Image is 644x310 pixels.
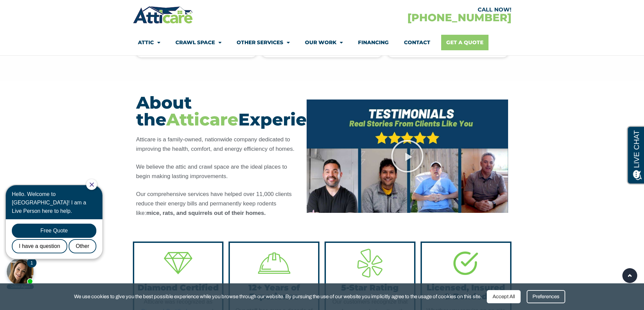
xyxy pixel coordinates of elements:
p: We believe the attic and crawl space are the ideal places to begin making lasting improvements. [136,162,300,181]
h3: About the Experience [136,94,300,128]
iframe: Chat Invitation [3,178,112,290]
div: Accept All [487,290,521,303]
strong: mice, rats, and squirrels out of their homes. [146,210,266,216]
nav: Menu [138,35,506,50]
a: Contact [404,35,430,50]
a: Crawl Space [175,35,221,50]
span: We use cookies to give you the best possible experience while you browse through our website. By ... [74,292,482,301]
span: Atticare [166,109,238,130]
span: Opens a chat window [17,5,54,14]
div: Preferences [527,290,565,303]
div: Play Video [390,139,424,173]
a: Financing [358,35,389,50]
a: Attic [138,35,160,50]
div: CALL NOW! [322,7,511,12]
a: Our Work [305,35,343,50]
p: Atticare is a family-owned, nationwide company dedicated to improving the health, comfort, and en... [136,135,300,154]
a: Other Services [237,35,290,50]
p: Our comprehensive services have helped over 11,000 clients reduce their energy bills and permanen... [136,190,300,218]
a: Get A Quote [441,35,488,50]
